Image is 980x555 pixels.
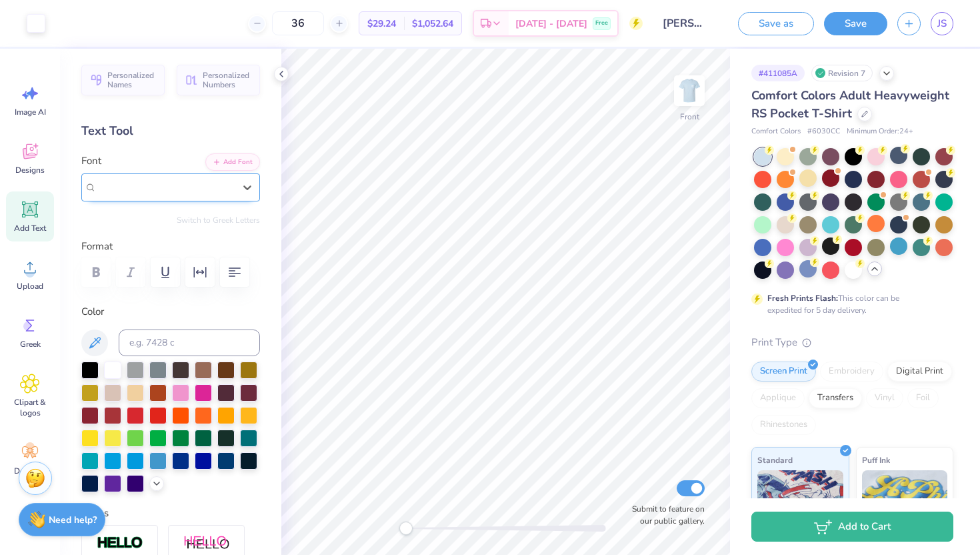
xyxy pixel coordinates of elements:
[595,19,608,28] span: Free
[820,362,883,382] div: Embroidery
[887,362,952,382] div: Digital Print
[824,12,887,35] button: Save
[515,17,587,31] span: [DATE] - [DATE]
[751,335,953,350] div: Print Type
[15,165,45,175] span: Designs
[931,12,953,35] a: JS
[767,292,931,316] div: This color can be expedited for 5 day delivery.
[49,514,97,526] strong: Need help?
[81,153,101,169] label: Font
[937,16,947,31] span: JS
[751,65,805,81] div: # 411085A
[119,330,260,356] input: e.g. 7428 c
[757,470,843,537] img: Standard
[107,71,157,89] span: Personalized Names
[866,388,903,408] div: Vinyl
[399,522,413,535] div: Accessibility label
[203,71,252,89] span: Personalized Numbers
[81,239,260,254] label: Format
[751,87,949,121] span: Comfort Colors Adult Heavyweight RS Pocket T-Shirt
[81,65,165,95] button: Personalized Names
[862,470,948,537] img: Puff Ink
[17,281,43,292] span: Upload
[811,65,873,81] div: Revision 7
[14,466,46,476] span: Decorate
[177,65,260,95] button: Personalized Numbers
[907,388,939,408] div: Foil
[751,415,816,435] div: Rhinestones
[751,126,801,137] span: Comfort Colors
[625,503,705,527] label: Submit to feature on our public gallery.
[751,362,816,382] div: Screen Print
[272,11,324,35] input: – –
[177,215,260,225] button: Switch to Greek Letters
[751,388,805,408] div: Applique
[767,293,838,304] strong: Fresh Prints Flash:
[412,17,453,31] span: $1,052.64
[8,397,52,418] span: Clipart & logos
[81,122,260,140] div: Text Tool
[20,339,41,350] span: Greek
[15,107,46,117] span: Image AI
[680,111,699,123] div: Front
[205,153,260,171] button: Add Font
[847,126,913,137] span: Minimum Order: 24 +
[81,304,260,320] label: Color
[14,223,46,233] span: Add Text
[757,453,793,467] span: Standard
[676,77,703,104] img: Front
[97,536,143,551] img: Stroke
[807,126,840,137] span: # 6030CC
[862,453,890,467] span: Puff Ink
[809,388,862,408] div: Transfers
[738,12,814,35] button: Save as
[183,535,230,552] img: Shadow
[653,10,718,37] input: Untitled Design
[367,17,396,31] span: $29.24
[751,512,953,542] button: Add to Cart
